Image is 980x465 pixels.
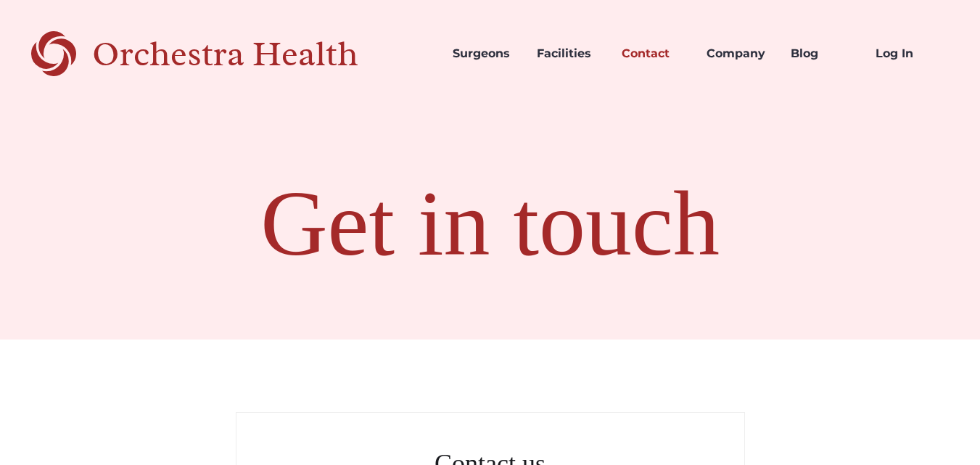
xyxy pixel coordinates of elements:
a: Blog [779,29,864,78]
a: Contact [610,29,695,78]
a: Orchestra Health [31,29,409,78]
a: Company [695,29,780,78]
a: Log In [864,29,949,78]
a: Surgeons [441,29,526,78]
a: Facilities [525,29,610,78]
div: Orchestra Health [92,39,409,69]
